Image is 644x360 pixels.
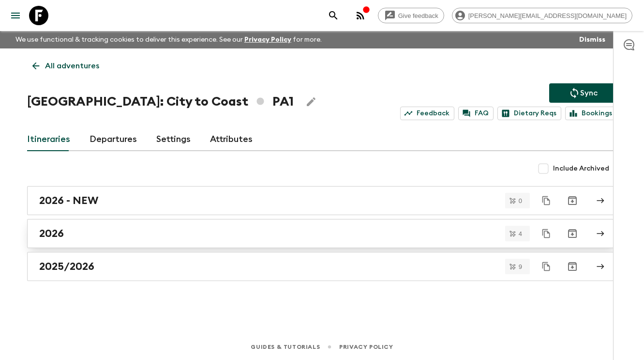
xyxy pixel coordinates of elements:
[27,56,105,76] a: All adventures
[251,342,320,352] a: Guides & Tutorials
[39,227,64,240] h2: 2026
[458,107,494,120] a: FAQ
[156,128,191,151] a: Settings
[538,192,555,209] button: Duplicate
[538,225,555,242] button: Duplicate
[90,128,137,151] a: Departures
[27,252,617,281] a: 2025/2026
[538,258,555,275] button: Duplicate
[393,12,444,19] span: Give feedback
[27,128,70,151] a: Itineraries
[400,107,454,120] a: Feedback
[577,33,608,47] button: Dismiss
[513,231,528,237] span: 4
[563,191,582,210] button: Archive
[27,219,617,248] a: 2026
[27,92,294,111] h1: [GEOGRAPHIC_DATA]: City to Coast PA1
[463,12,632,19] span: [PERSON_NAME][EMAIL_ADDRESS][DOMAIN_NAME]
[452,8,632,23] div: [PERSON_NAME][EMAIL_ADDRESS][DOMAIN_NAME]
[301,92,321,111] button: Edit Adventure Title
[563,224,582,243] button: Archive
[12,31,326,48] p: We use functional & tracking cookies to deliver this experience. See our for more.
[27,186,617,215] a: 2026 - NEW
[565,107,617,120] a: Bookings
[378,8,444,23] a: Give feedback
[45,60,99,72] p: All adventures
[6,6,25,25] button: menu
[513,264,528,270] span: 9
[39,260,94,273] h2: 2025/2026
[549,83,617,103] button: Sync adventure departures to the booking engine
[513,198,528,204] span: 0
[39,194,98,207] h2: 2026 - NEW
[553,164,609,173] span: Include Archived
[210,128,253,151] a: Attributes
[497,107,561,120] a: Dietary Reqs
[339,342,393,352] a: Privacy Policy
[324,6,343,25] button: search adventures
[244,36,291,43] a: Privacy Policy
[563,257,582,276] button: Archive
[580,87,598,99] p: Sync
